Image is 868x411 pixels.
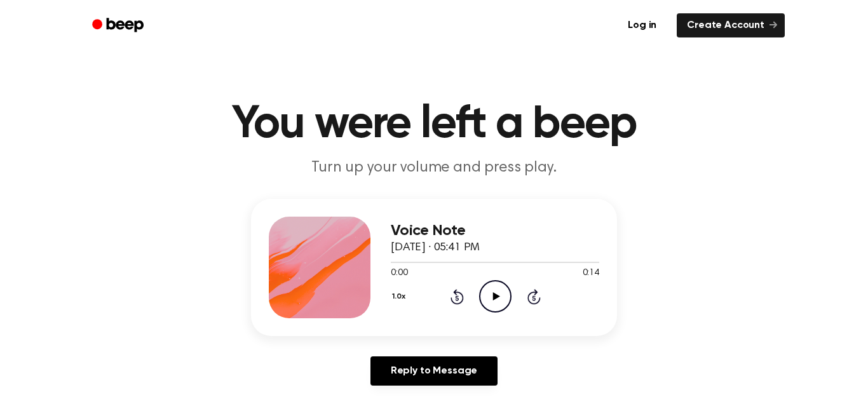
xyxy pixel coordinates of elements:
[109,102,759,147] h1: You were left a beep
[370,356,498,386] a: Reply to Message
[583,267,599,280] span: 0:14
[190,158,678,179] p: Turn up your volume and press play.
[83,13,155,38] a: Beep
[391,222,599,239] h3: Voice Note
[615,11,669,40] a: Log in
[391,267,407,280] span: 0:00
[391,286,410,307] button: 1.0x
[677,13,785,37] a: Create Account
[391,242,480,253] span: [DATE] · 05:41 PM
